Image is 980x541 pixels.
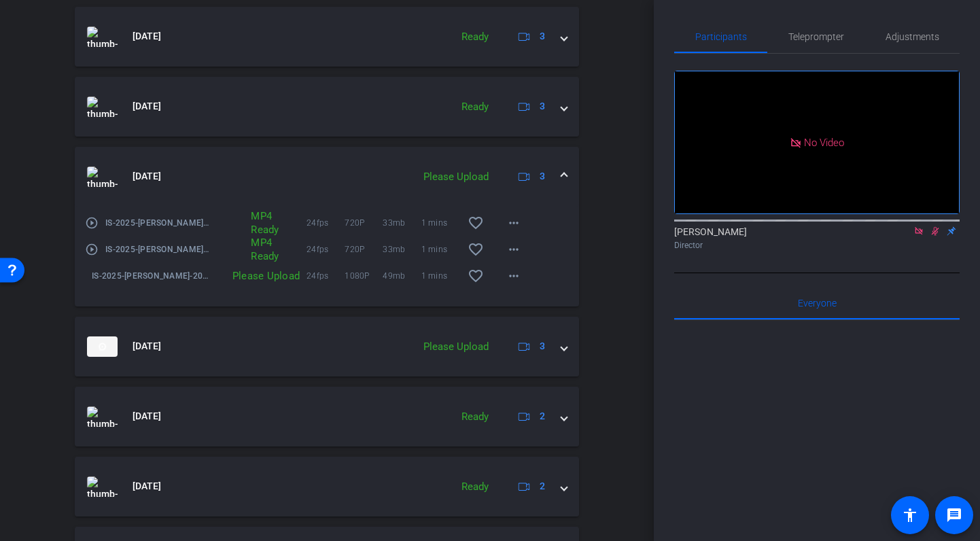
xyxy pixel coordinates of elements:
[383,216,421,230] span: 33mb
[506,241,522,258] mat-icon: more_horiz
[244,236,273,263] div: MP4 Ready
[506,215,522,231] mat-icon: more_horiz
[468,241,484,258] mat-icon: favorite_border
[421,269,459,283] span: 1 mins
[540,409,545,423] span: 2
[75,387,579,447] mat-expansion-panel-header: thumb-nail[DATE]Ready2
[75,457,579,517] mat-expansion-panel-header: thumb-nail[DATE]Ready2
[105,243,211,256] span: IS-2025-[PERSON_NAME]-2025-09-17-13-44-53-594-1
[421,216,459,230] span: 1 mins
[133,409,161,423] span: [DATE]
[540,99,545,114] span: 3
[307,269,345,283] span: 24fps
[85,243,99,256] mat-icon: play_circle_outline
[886,32,939,41] span: Adjustments
[75,317,579,377] mat-expansion-panel-header: thumb-nail[DATE]Please Upload3
[87,27,118,47] img: thumb-nail
[133,479,161,493] span: [DATE]
[87,167,118,187] img: thumb-nail
[87,97,118,117] img: thumb-nail
[75,7,579,67] mat-expansion-panel-header: thumb-nail[DATE]Ready3
[540,169,545,184] span: 3
[75,77,579,137] mat-expansion-panel-header: thumb-nail[DATE]Ready3
[506,268,522,284] mat-icon: more_horiz
[383,243,421,256] span: 33mb
[307,243,345,256] span: 24fps
[244,209,273,237] div: MP4 Ready
[87,336,118,357] img: thumb-nail
[87,406,118,427] img: thumb-nail
[345,269,383,283] span: 1080P
[540,339,545,353] span: 3
[946,507,962,523] mat-icon: message
[417,339,495,355] div: Please Upload
[307,216,345,230] span: 24fps
[133,169,161,184] span: [DATE]
[345,216,383,230] span: 720P
[902,507,918,523] mat-icon: accessibility
[674,225,960,251] div: [PERSON_NAME]
[75,147,579,207] mat-expansion-panel-header: thumb-nail[DATE]Please Upload3
[455,479,495,495] div: Ready
[468,268,484,284] mat-icon: favorite_border
[417,169,495,185] div: Please Upload
[75,207,579,307] div: thumb-nail[DATE]Please Upload3
[540,479,545,493] span: 2
[695,32,747,41] span: Participants
[133,339,161,353] span: [DATE]
[674,239,960,251] div: Director
[383,269,421,283] span: 49mb
[85,216,99,230] mat-icon: play_circle_outline
[804,136,844,148] span: No Video
[211,269,307,283] div: Please Upload
[105,216,211,230] span: IS-2025-[PERSON_NAME]-2025-09-17-13-44-53-594-0
[788,32,844,41] span: Teleprompter
[421,243,459,256] span: 1 mins
[87,476,118,497] img: thumb-nail
[468,215,484,231] mat-icon: favorite_border
[455,99,495,115] div: Ready
[455,29,495,45] div: Ready
[133,99,161,114] span: [DATE]
[540,29,545,43] span: 3
[92,269,211,283] span: IS-2025-[PERSON_NAME]-2025-09-17-13-44-53-594-2
[455,409,495,425] div: Ready
[798,298,837,308] span: Everyone
[345,243,383,256] span: 720P
[133,29,161,43] span: [DATE]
